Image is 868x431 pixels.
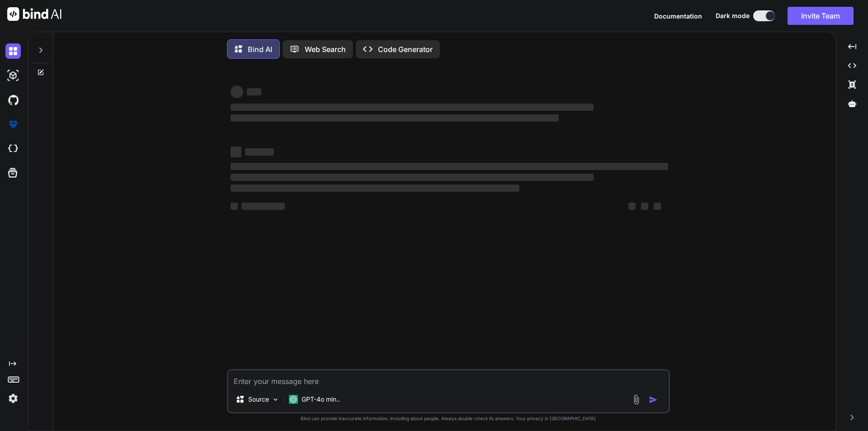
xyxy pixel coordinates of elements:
p: Code Generator [378,44,433,55]
span: ‌ [245,148,274,156]
img: attachment [631,394,642,405]
span: ‌ [231,163,668,170]
span: Documentation [654,12,702,20]
span: ‌ [231,114,559,122]
span: ‌ [231,104,594,111]
p: GPT-4o min.. [302,395,340,404]
span: ‌ [247,88,261,95]
img: Pick Models [272,396,279,403]
p: Source [248,395,269,404]
span: ‌ [231,85,243,98]
p: Bind AI [248,44,272,55]
span: ‌ [628,203,636,210]
p: Web Search [305,44,346,55]
button: Documentation [654,11,702,21]
img: icon [649,395,658,404]
img: cloudideIcon [5,141,21,156]
img: githubDark [5,92,21,108]
img: settings [5,391,21,406]
img: darkAi-studio [5,68,21,83]
img: premium [5,117,21,132]
span: ‌ [231,185,519,192]
span: Dark mode [716,11,750,20]
img: GPT-4o mini [289,395,298,404]
button: Invite Team [788,7,854,25]
img: darkChat [5,43,21,59]
p: Bind can provide inaccurate information, including about people. Always double-check its answers.... [227,415,670,422]
span: ‌ [641,203,648,210]
span: ‌ [654,203,661,210]
span: ‌ [231,174,594,181]
img: Bind AI [7,7,61,21]
span: ‌ [241,203,285,210]
span: ‌ [231,203,238,210]
span: ‌ [231,147,241,157]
